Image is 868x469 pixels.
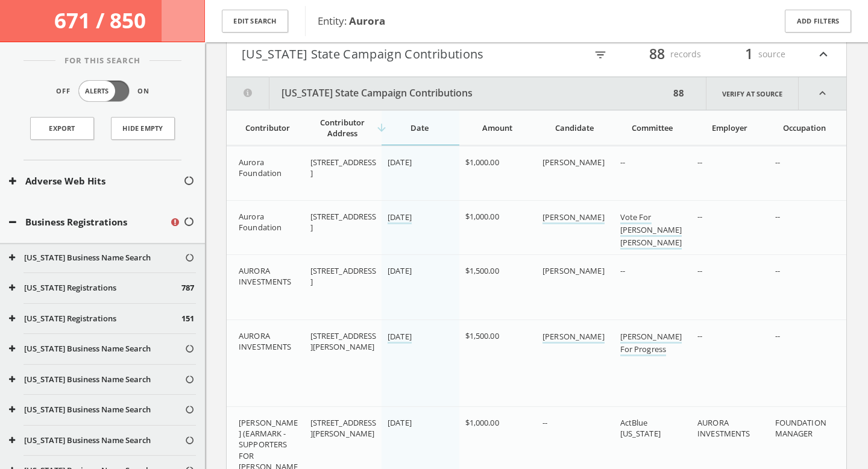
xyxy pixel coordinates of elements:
[349,14,385,28] b: Aurora
[816,44,831,65] i: expand_less
[542,265,605,276] span: [PERSON_NAME]
[9,252,184,264] button: [US_STATE] Business Name Search
[222,10,288,33] button: Edit Search
[620,417,661,439] span: ActBlue [US_STATE]
[785,10,851,33] button: Add Filters
[594,48,607,61] i: filter_list
[465,211,499,222] span: $1,000.00
[706,77,799,110] a: Verify at source
[620,212,682,250] a: Vote For [PERSON_NAME] [PERSON_NAME]
[318,14,385,28] span: Entity:
[740,43,758,65] span: 1
[775,211,780,222] span: --
[620,331,682,356] a: [PERSON_NAME] For Progress
[310,117,375,139] div: Contributor Address
[542,331,605,344] a: [PERSON_NAME]
[542,417,547,428] span: --
[242,44,536,65] button: [US_STATE] State Campaign Contributions
[799,77,846,110] i: expand_less
[620,122,685,133] div: Committee
[239,122,297,133] div: Contributor
[310,157,377,178] span: [STREET_ADDRESS]
[465,330,499,341] span: $1,500.00
[644,43,670,65] span: 88
[239,157,281,178] span: Aurora Foundation
[465,157,499,168] span: $1,000.00
[310,330,377,352] span: [STREET_ADDRESS][PERSON_NAME]
[239,211,281,233] span: Aurora Foundation
[111,117,175,140] button: Hide Empty
[9,435,184,447] button: [US_STATE] Business Name Search
[376,122,388,134] i: arrow_downward
[713,44,785,65] div: source
[137,86,149,96] span: On
[775,265,780,276] span: --
[388,417,412,428] span: [DATE]
[56,86,71,96] span: Off
[620,157,625,168] span: --
[775,417,826,439] span: FOUNDATION MANAGER
[388,212,412,224] a: [DATE]
[30,117,94,140] a: Export
[9,374,184,386] button: [US_STATE] Business Name Search
[310,211,377,233] span: [STREET_ADDRESS]
[239,330,291,352] span: AURORA INVESTMENTS
[465,122,530,133] div: Amount
[388,331,412,344] a: [DATE]
[465,417,499,428] span: $1,000.00
[542,122,607,133] div: Candidate
[181,282,194,294] span: 787
[9,404,184,416] button: [US_STATE] Business Name Search
[670,77,688,110] div: 88
[55,55,149,67] span: For This Search
[9,282,181,294] button: [US_STATE] Registrations
[542,157,605,168] span: [PERSON_NAME]
[227,77,670,110] button: [US_STATE] State Campaign Contributions
[620,265,625,276] span: --
[697,157,702,168] span: --
[239,265,291,287] span: AURORA INVESTMENTS
[54,6,151,34] span: 671 / 850
[9,343,184,355] button: [US_STATE] Business Name Search
[465,265,499,276] span: $1,500.00
[697,265,702,276] span: --
[388,122,452,133] div: Date
[310,417,377,439] span: [STREET_ADDRESS][PERSON_NAME]
[697,330,702,341] span: --
[310,265,377,287] span: [STREET_ADDRESS]
[9,174,183,188] button: Adverse Web Hits
[9,313,181,325] button: [US_STATE] Registrations
[775,330,780,341] span: --
[388,265,412,276] span: [DATE]
[697,417,750,439] span: AURORA INVESTMENTS
[629,44,701,65] div: records
[775,122,835,133] div: Occupation
[542,212,605,224] a: [PERSON_NAME]
[9,215,169,229] button: Business Registrations
[181,313,194,325] span: 151
[697,122,762,133] div: Employer
[697,211,702,222] span: --
[388,157,412,168] span: [DATE]
[775,157,780,168] span: --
